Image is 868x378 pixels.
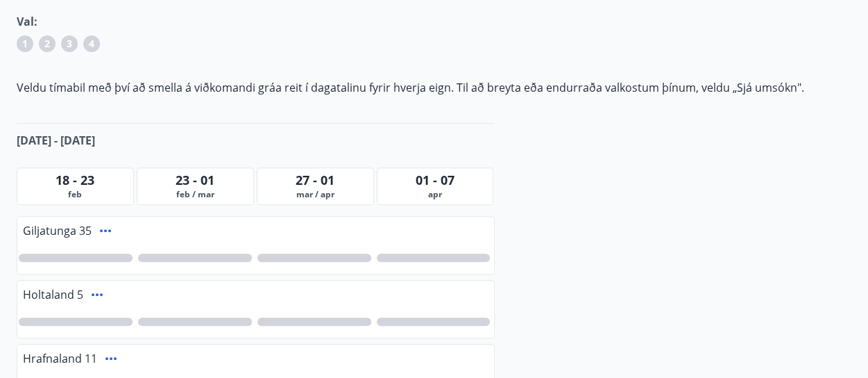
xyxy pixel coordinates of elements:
span: 3 [67,37,72,51]
span: Giljatunga 35 [23,223,92,238]
span: 23 - 01 [176,172,214,188]
span: 1 [22,37,28,51]
span: 01 - 07 [416,172,454,188]
span: 18 - 23 [56,172,94,188]
span: Holtaland 5 [23,287,83,302]
p: Veldu tímabil með því að smella á viðkomandi gráa reit í dagatalinu fyrir hverja eign. Til að bre... [17,80,851,95]
span: 2 [44,37,50,51]
span: 27 - 01 [296,172,334,188]
span: 4 [89,37,94,51]
span: mar / apr [260,189,371,200]
span: apr [380,189,491,200]
span: feb [20,189,130,200]
span: feb / mar [140,189,250,200]
span: Hrafnaland 11 [23,351,97,366]
span: Val: [17,14,37,29]
span: [DATE] - [DATE] [17,133,95,148]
